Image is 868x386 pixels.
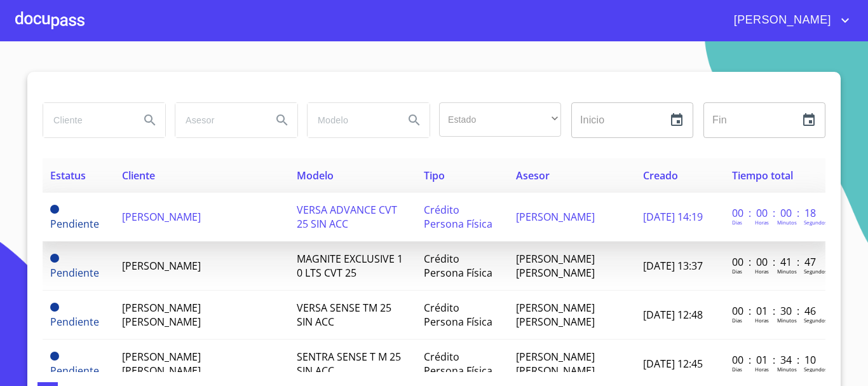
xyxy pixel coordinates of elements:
span: Pendiente [50,205,59,214]
p: 00 : 01 : 30 : 46 [732,304,818,318]
span: Pendiente [50,364,99,378]
span: [PERSON_NAME] [PERSON_NAME] [122,350,201,378]
span: VERSA ADVANCE CVT 25 SIN ACC [297,203,397,231]
span: [PERSON_NAME] [122,259,201,273]
span: [DATE] 14:19 [643,210,703,224]
p: Horas [755,366,769,373]
p: Segundos [804,268,827,275]
span: Tiempo total [732,169,793,183]
p: Dias [732,317,742,324]
span: Pendiente [50,254,59,263]
p: Dias [732,366,742,373]
span: Crédito Persona Física [424,301,492,329]
span: Pendiente [50,266,99,280]
span: [DATE] 12:45 [643,357,703,371]
button: Search [135,105,165,135]
span: Pendiente [50,217,99,231]
span: [PERSON_NAME] [724,10,837,31]
p: Horas [755,219,769,226]
span: [PERSON_NAME] [PERSON_NAME] [516,252,595,280]
button: account of current user [724,10,853,31]
span: Estatus [50,169,86,183]
p: Segundos [804,366,827,373]
p: Minutos [777,366,797,373]
span: Crédito Persona Física [424,252,492,280]
span: [PERSON_NAME] [PERSON_NAME] [516,350,595,378]
span: VERSA SENSE TM 25 SIN ACC [297,301,391,329]
span: [PERSON_NAME] [122,210,201,224]
span: Crédito Persona Física [424,203,492,231]
span: Creado [643,169,678,183]
p: Dias [732,268,742,275]
span: [PERSON_NAME] [516,210,595,224]
span: Tipo [424,169,445,183]
span: Pendiente [50,303,59,312]
span: Modelo [297,169,334,183]
input: search [175,103,262,137]
span: Cliente [122,169,155,183]
span: Pendiente [50,315,99,329]
p: Minutos [777,219,797,226]
input: search [308,103,394,137]
span: MAGNITE EXCLUSIVE 1 0 LTS CVT 25 [297,252,403,280]
div: ​ [439,102,561,137]
span: [PERSON_NAME] [PERSON_NAME] [516,301,595,329]
span: Asesor [516,169,550,183]
p: 00 : 00 : 41 : 47 [732,255,818,269]
p: Segundos [804,219,827,226]
input: search [43,103,130,137]
p: 00 : 00 : 00 : 18 [732,206,818,220]
p: Horas [755,268,769,275]
button: Search [399,105,430,135]
p: Dias [732,219,742,226]
p: Minutos [777,268,797,275]
p: Horas [755,317,769,324]
p: 00 : 01 : 34 : 10 [732,353,818,367]
span: Crédito Persona Física [424,350,492,378]
p: Segundos [804,317,827,324]
button: Search [267,105,297,135]
span: SENTRA SENSE T M 25 SIN ACC [297,350,401,378]
p: Minutos [777,317,797,324]
span: [DATE] 13:37 [643,259,703,273]
span: [DATE] 12:48 [643,308,703,322]
span: [PERSON_NAME] [PERSON_NAME] [122,301,201,329]
span: Pendiente [50,352,59,361]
